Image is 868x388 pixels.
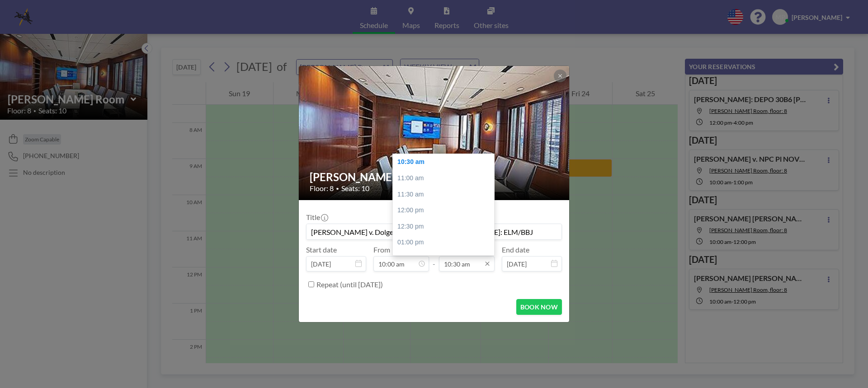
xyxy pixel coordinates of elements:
[393,251,499,267] div: 01:30 pm
[433,248,435,268] span: -
[310,170,559,184] h2: [PERSON_NAME] Room
[516,299,562,315] button: BOOK NOW
[306,213,327,222] label: Title
[306,245,337,254] label: Start date
[502,245,529,254] label: End date
[341,184,369,193] span: Seats: 10
[336,185,339,192] span: •
[393,187,499,203] div: 11:30 am
[393,170,499,187] div: 11:00 am
[393,154,499,170] div: 10:30 am
[310,184,334,193] span: Floor: 8
[393,202,499,219] div: 12:00 pm
[393,219,499,235] div: 12:30 pm
[373,245,390,254] label: From
[307,224,561,239] input: Monya's reservation
[393,234,499,251] div: 01:00 pm
[316,280,383,289] label: Repeat (until [DATE])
